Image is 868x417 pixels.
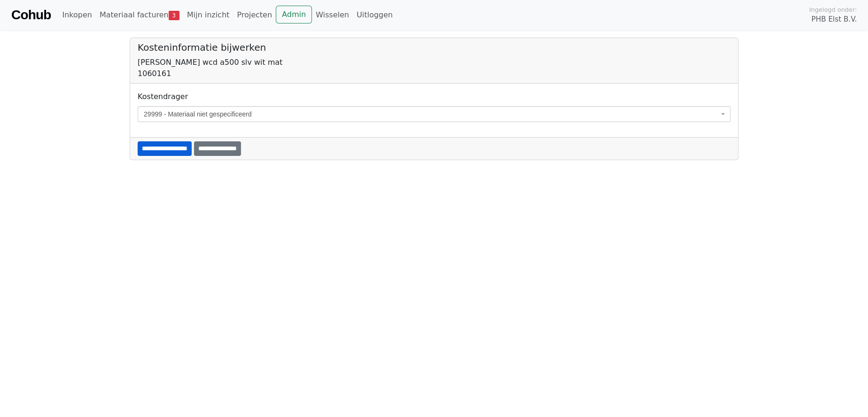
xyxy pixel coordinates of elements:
a: Materiaal facturen3 [96,6,183,24]
h5: Kosteninformatie bijwerken [138,42,730,53]
a: Cohub [11,4,51,26]
span: 3 [169,11,179,20]
div: [PERSON_NAME] wcd a500 slv wit mat [138,57,730,68]
a: Projecten [233,6,276,24]
label: Kostendrager [138,91,188,102]
span: Ingelogd onder: [809,5,857,14]
span: PHB Elst B.V. [811,14,857,25]
span: 29999 - Materiaal niet gespecificeerd [138,106,730,122]
a: Inkopen [58,6,95,24]
a: Uitloggen [353,6,396,24]
div: 1060161 [138,68,730,79]
a: Admin [276,6,312,23]
a: Wisselen [312,6,353,24]
a: Mijn inzicht [183,6,233,24]
span: 29999 - Materiaal niet gespecificeerd [144,109,719,119]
